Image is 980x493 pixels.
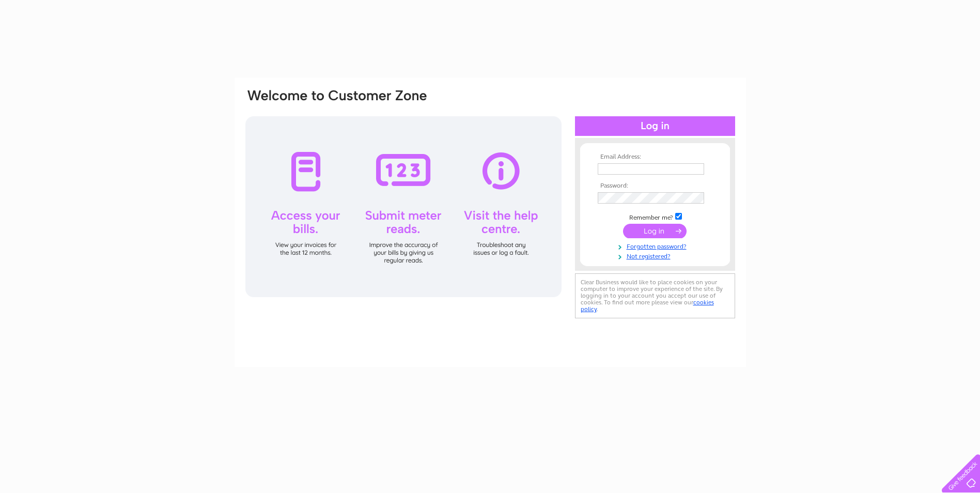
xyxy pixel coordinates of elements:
[575,273,735,318] div: Clear Business would like to place cookies on your computer to improve your experience of the sit...
[581,299,714,313] a: cookies policy
[595,182,715,190] th: Password:
[595,211,715,222] td: Remember me?
[598,241,715,251] a: Forgotten password?
[623,224,687,238] input: Submit
[598,251,715,260] a: Not registered?
[595,153,715,161] th: Email Address:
